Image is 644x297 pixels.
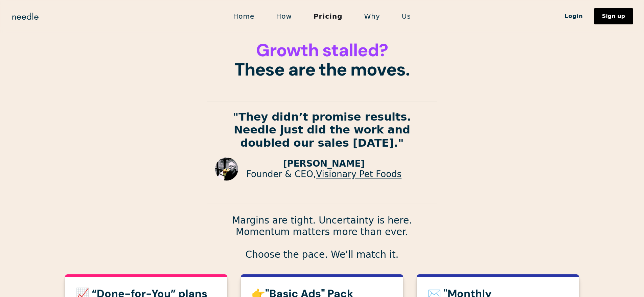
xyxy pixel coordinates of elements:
[246,158,401,169] p: [PERSON_NAME]
[222,9,265,23] a: Home
[316,169,401,179] a: Visionary Pet Foods
[303,9,353,23] a: Pricing
[233,110,411,149] strong: "They didn’t promise results. Needle just did the work and doubled our sales [DATE]."
[246,169,401,180] p: Founder & CEO,
[353,9,391,23] a: Why
[256,39,388,62] span: Growth stalled?
[594,8,633,24] a: Sign up
[265,9,303,23] a: How
[391,9,422,23] a: Us
[602,14,625,19] div: Sign up
[554,10,594,22] a: Login
[207,41,437,79] h1: These are the moves.
[207,215,437,260] p: Margins are tight. Uncertainty is here. Momentum matters more than ever. Choose the pace. We'll m...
